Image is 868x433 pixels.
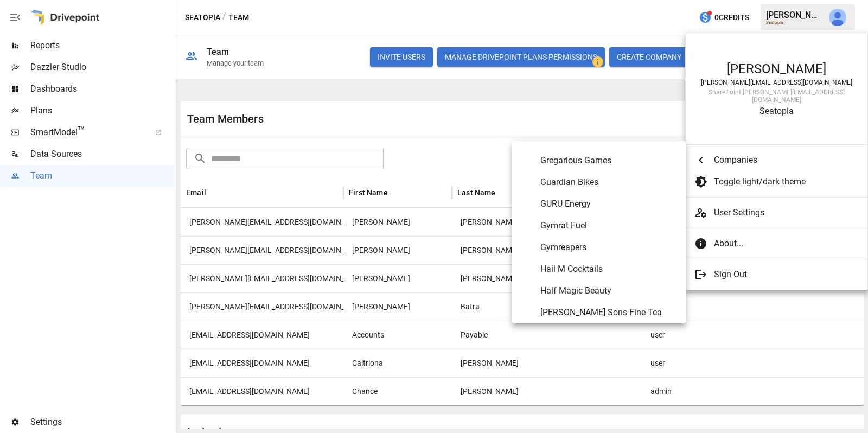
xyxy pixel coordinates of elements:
div: Seatopia [697,106,857,116]
div: [PERSON_NAME] [697,61,857,77]
span: Gymrat Fuel [540,219,677,232]
div: [PERSON_NAME][EMAIL_ADDRESS][DOMAIN_NAME] [697,79,857,86]
span: About... [714,237,851,250]
div: SharePoint: [PERSON_NAME][EMAIL_ADDRESS][DOMAIN_NAME] [697,88,857,104]
span: Hail M Cocktails [540,263,677,276]
span: Gymreapers [540,241,677,254]
span: [PERSON_NAME] Sons Fine Tea [540,306,677,319]
span: GURU Energy [540,198,677,211]
span: Companies [714,154,851,167]
span: Gregarious Games [540,154,677,167]
span: Toggle light/dark theme [714,175,851,188]
span: Guardian Bikes [540,176,677,189]
span: Half Magic Beauty [540,284,677,297]
span: Sign Out [714,268,851,281]
span: User Settings [714,206,859,219]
